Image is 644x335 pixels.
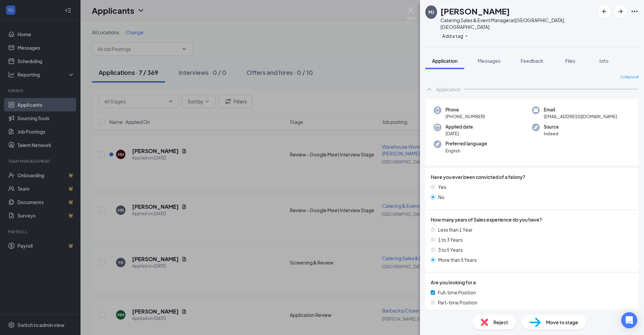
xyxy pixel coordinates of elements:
span: 3 to 5 Years [438,246,463,253]
span: How many years of Sales experience do you have? [431,216,542,223]
span: Email [544,106,617,113]
svg: ChevronUp [425,85,433,93]
button: PlusAdd a tag [440,32,470,39]
button: ArrowLeftNew [598,5,610,17]
span: Source [544,124,559,130]
span: 1 to 3 Years [438,236,463,243]
h1: [PERSON_NAME] [440,5,510,17]
span: Phone [445,106,485,113]
span: Full-time Position [438,289,476,296]
span: Preferred language [445,140,487,147]
span: [DATE] [445,130,473,137]
span: Yes [438,183,446,191]
span: English [445,147,487,154]
span: [EMAIL_ADDRESS][DOMAIN_NAME] [544,113,617,120]
div: MJ [428,9,434,15]
span: Are you looking for a: [431,279,477,286]
button: ArrowRight [614,5,627,17]
span: Less than 1 Year [438,226,473,233]
span: Have you ever been convicted of a felony? [431,173,525,181]
span: Seasonal Position [438,309,477,316]
span: [PHONE_NUMBER] [445,113,485,120]
span: Info [599,58,608,64]
svg: Plus [465,34,469,38]
span: Part-time Position [438,299,477,306]
span: Reject [493,319,508,326]
span: Messages [478,58,500,64]
svg: Ellipses [631,7,639,15]
span: No [438,193,444,201]
svg: ArrowRight [616,7,625,15]
div: Application [436,86,461,93]
span: Move to stage [546,319,578,326]
svg: ArrowLeftNew [600,7,608,15]
span: Indeed [544,130,559,137]
div: Catering Sales & Event Manager at [GEOGRAPHIC_DATA], [GEOGRAPHIC_DATA] [440,17,595,30]
div: Open Intercom Messenger [621,312,637,328]
span: Feedback [521,58,543,64]
span: Collapse all [620,75,639,80]
span: Application [432,58,458,64]
span: Applied date [445,124,473,130]
span: Files [565,58,575,64]
span: More than 5 Years [438,256,477,264]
